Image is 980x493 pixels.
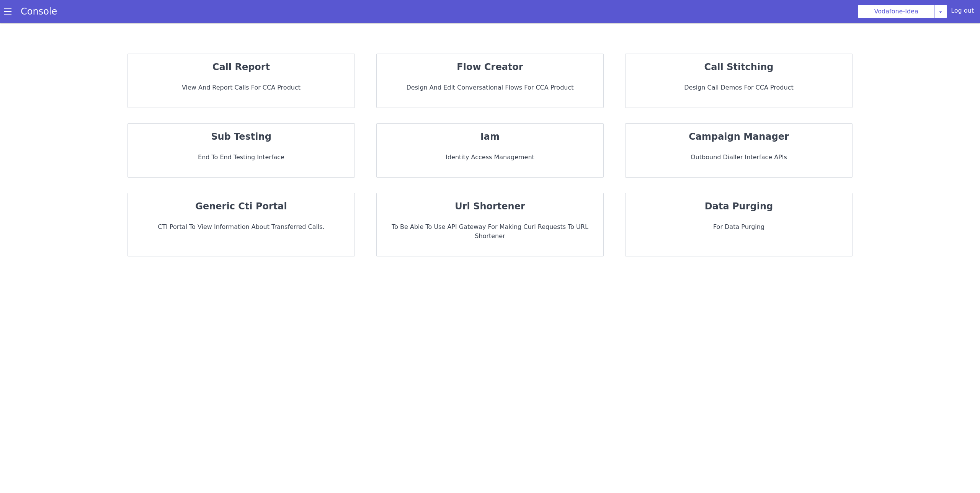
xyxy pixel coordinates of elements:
[455,201,525,212] strong: url shortener
[689,131,789,142] strong: campaign manager
[704,62,774,72] strong: call stitching
[632,153,846,162] p: Outbound dialler interface APIs
[383,153,597,162] p: Identity Access Management
[383,83,597,92] p: Design and Edit Conversational flows for CCA Product
[134,83,348,92] p: View and report calls for CCA Product
[211,131,271,142] strong: sub testing
[480,131,500,142] strong: iam
[11,6,66,17] a: Console
[858,5,934,18] button: Vodafone-Idea
[457,62,523,72] strong: flow creator
[134,153,348,162] p: End to End Testing Interface
[951,6,974,18] div: Log out
[212,62,270,72] strong: call report
[632,222,846,232] p: For data purging
[134,222,348,232] p: CTI portal to view information about transferred Calls.
[705,201,773,212] strong: data purging
[195,201,287,212] strong: generic cti portal
[383,222,597,241] p: To be able to use API Gateway for making curl requests to URL Shortener
[632,83,846,92] p: Design call demos for CCA Product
